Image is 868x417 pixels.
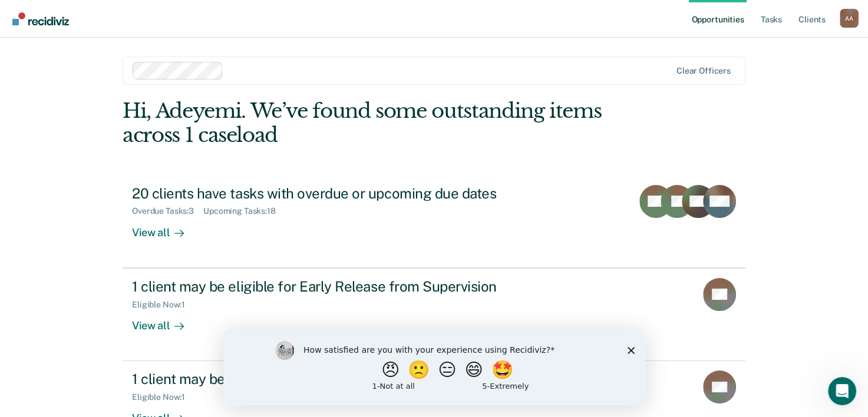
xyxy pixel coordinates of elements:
div: View all [132,309,198,332]
div: Clear officers [676,66,731,76]
button: Profile dropdown button [840,9,859,28]
iframe: Intercom live chat [828,377,856,405]
div: Upcoming Tasks : 18 [203,206,285,216]
a: 20 clients have tasks with overdue or upcoming due datesOverdue Tasks:3Upcoming Tasks:18View all [123,176,745,268]
div: Eligible Now : 1 [132,300,194,310]
div: Eligible Now : 1 [132,392,194,402]
img: Recidiviz [12,12,69,25]
div: 1 client may be eligible for Early Release from Supervision [132,278,546,295]
a: 1 client may be eligible for Early Release from SupervisionEligible Now:1View all [123,268,745,361]
iframe: Survey by Kim from Recidiviz [223,329,645,405]
div: A A [840,9,859,28]
div: Overdue Tasks : 3 [132,206,203,216]
div: 20 clients have tasks with overdue or upcoming due dates [132,185,546,202]
div: Hi, Adeyemi. We’ve found some outstanding items across 1 caseload [123,99,621,147]
div: 1 client may be eligible for Annual Report Status [132,370,546,388]
div: View all [132,216,198,239]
